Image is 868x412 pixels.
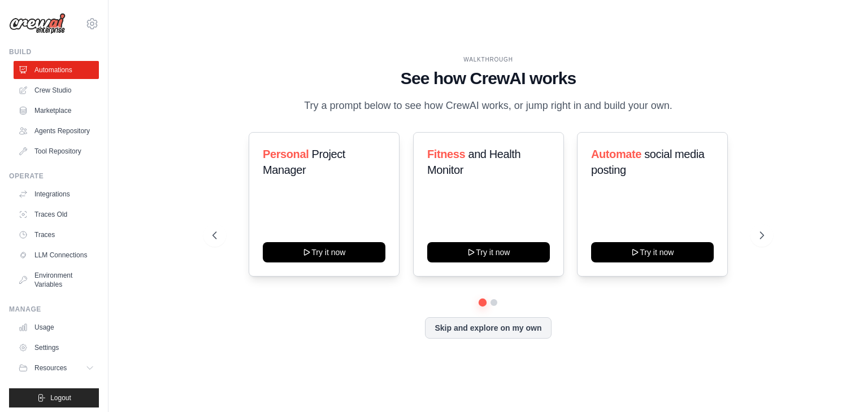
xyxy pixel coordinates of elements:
span: Automate [591,148,641,160]
span: Fitness [427,148,465,160]
button: Try it now [263,242,385,262]
span: Project Manager [263,148,345,176]
a: Tool Repository [14,142,99,160]
div: Build [9,47,99,56]
a: LLM Connections [14,246,99,264]
a: Automations [14,61,99,79]
button: Resources [14,359,99,377]
a: Marketplace [14,102,99,120]
button: Skip and explore on my own [425,317,551,339]
span: Personal [263,148,309,160]
a: Crew Studio [14,81,99,99]
span: and Health Monitor [427,148,520,176]
p: Try a prompt below to see how CrewAI works, or jump right in and build your own. [298,98,678,114]
a: Agents Repository [14,122,99,140]
a: Integrations [14,185,99,203]
div: WALKTHROUGH [212,55,764,64]
span: Logout [50,393,71,402]
div: Manage [9,305,99,314]
a: Traces [14,226,99,244]
h1: See how CrewAI works [212,68,764,89]
a: Environment Variables [14,266,99,293]
span: Resources [34,363,67,372]
a: Settings [14,339,99,357]
button: Logout [9,388,99,407]
button: Try it now [591,242,714,262]
div: Operate [9,172,99,181]
button: Try it now [427,242,550,262]
span: social media posting [591,148,705,176]
img: Logo [9,13,66,34]
a: Traces Old [14,205,99,223]
a: Usage [14,318,99,336]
